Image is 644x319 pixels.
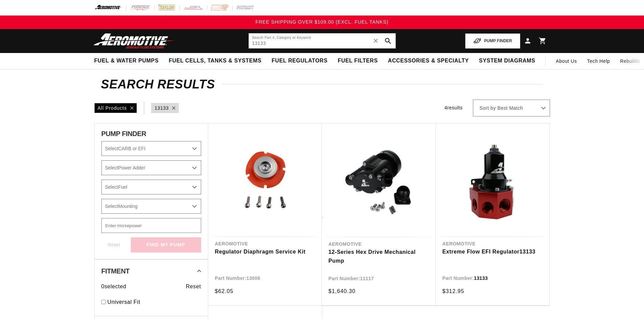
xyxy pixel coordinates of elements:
img: Aeromotive [92,33,176,49]
a: Universal Fit [108,298,201,307]
span: ✕ [373,35,379,46]
a: About Us [551,53,582,69]
summary: System Diagrams [474,53,540,69]
select: Fuel [101,180,201,194]
span: 4 results [445,105,463,110]
span: Fitment [101,268,130,274]
summary: Fuel & Water Pumps [89,53,164,69]
select: CARB or EFI [101,141,201,156]
a: Regulator Diaphragm Service Kit [215,247,315,256]
button: search button [381,33,396,48]
span: FREE SHIPPING OVER $109.00 (EXCL. FUEL TANKS) [256,19,388,25]
span: Fuel & Water Pumps [94,57,159,64]
span: System Diagrams [479,57,535,64]
span: Reset [186,282,201,291]
span: About Us [556,58,577,64]
span: Fuel Regulators [271,57,327,64]
a: Extreme Flow EFI Regulator13133 [443,247,543,256]
a: 12-Series Hex Drive Mechanical Pump [329,248,429,265]
select: Power Adder [101,160,201,175]
span: Rebuilds [620,57,640,65]
summary: Fuel Filters [333,53,383,69]
select: Mounting [101,199,201,214]
span: PUMP FINDER [101,130,146,137]
div: All Products [94,103,137,113]
span: Sort by [480,105,496,112]
select: Sort by [473,100,550,116]
input: Enter Horsepower [101,218,201,233]
span: Fuel Filters [338,57,378,64]
summary: Fuel Cells, Tanks & Systems [164,53,266,69]
span: Tech Help [587,57,610,65]
input: Search by Part Number, Category or Keyword [249,33,396,48]
a: 13133 [154,104,169,112]
span: 0 selected [101,282,126,291]
span: Fuel Cells, Tanks & Systems [169,57,261,64]
summary: Fuel Regulators [266,53,332,69]
summary: Accessories & Specialty [383,53,474,69]
span: Accessories & Specialty [388,57,469,64]
summary: Tech Help [582,53,615,69]
h2: Search Results [101,79,543,90]
button: PUMP FINDER [465,33,520,49]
